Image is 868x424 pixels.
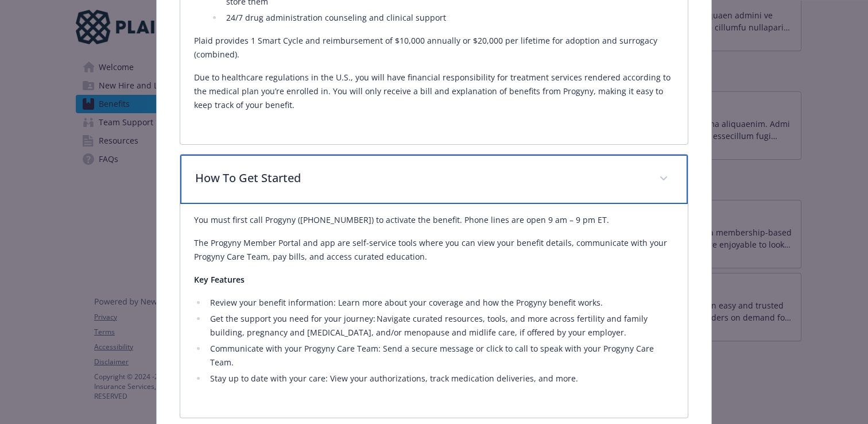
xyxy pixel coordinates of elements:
[194,213,674,227] p: You must first call Progyny ([PHONE_NUMBER]) to activate the benefit. Phone lines are open 9 am –...
[223,11,674,25] li: 24/7 drug administration counseling and clinical support
[207,342,674,369] li: Communicate with your Progyny Care Team: Send a secure message or click to call to speak with you...
[194,236,674,264] p: The Progyny Member Portal and app are self-service tools where you can view your benefit details,...
[207,296,674,310] li: Review your benefit information: Learn more about your coverage and how the Progyny benefit works.
[194,34,674,61] p: Plaid provides 1 Smart Cycle and reimbursement of $10,000 annually or $20,000 per lifetime for ad...
[207,312,674,340] li: Get the support you need for your journey: Navigate curated resources, tools, and more across fer...
[195,169,645,187] p: How To Get Started
[180,204,688,418] div: How To Get Started
[194,71,674,112] p: Due to healthcare regulations in the U.S., you will have financial responsibility for treatment s...
[207,372,674,386] li: Stay up to date with your care: View your authorizations, track medication deliveries, and more.
[180,155,688,204] div: How To Get Started
[194,274,245,285] strong: Key Features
